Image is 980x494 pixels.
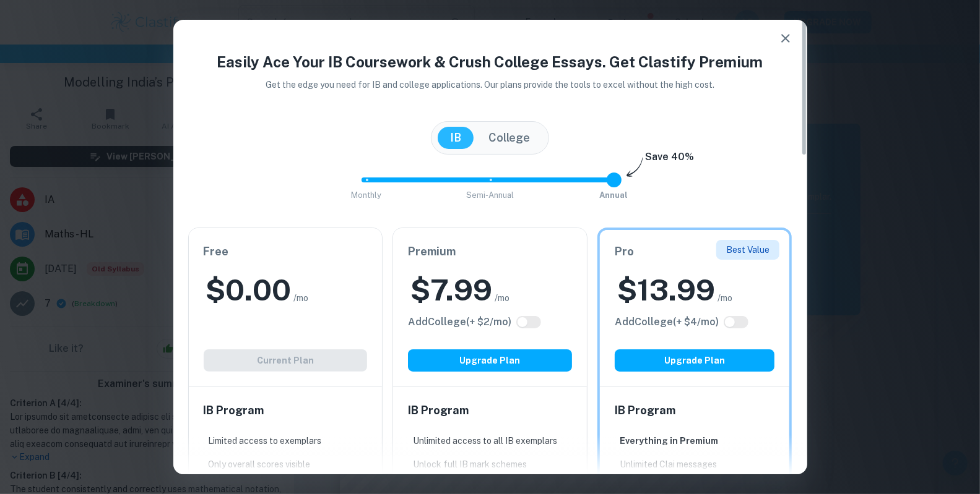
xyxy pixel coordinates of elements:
[248,78,732,92] p: Get the edge you need for IB and college applications. Our plans provide the tools to excel witho...
[294,291,309,305] span: /mo
[627,157,643,178] img: subscription-arrow.svg
[204,243,368,260] h6: Free
[204,402,368,419] h6: IB Program
[408,243,572,260] h6: Premium
[438,127,474,149] button: IB
[466,190,514,200] span: Semi-Annual
[408,402,572,419] h6: IB Program
[615,402,775,419] h6: IB Program
[615,315,719,330] h6: Click to see all the additional College features.
[620,434,718,448] p: Everything in Premium
[600,190,628,200] span: Annual
[408,315,511,330] h6: Click to see all the additional College features.
[410,270,492,310] h2: $ 7.99
[209,434,322,448] p: Limited access to exemplars
[351,190,381,200] span: Monthly
[408,349,572,372] button: Upgrade Plan
[615,349,775,372] button: Upgrade Plan
[413,434,557,448] p: Unlimited access to all IB exemplars
[206,270,292,310] h2: $ 0.00
[718,291,732,305] span: /mo
[615,243,775,260] h6: Pro
[476,127,542,149] button: College
[726,243,770,257] p: Best Value
[188,51,792,73] h4: Easily Ace Your IB Coursework & Crush College Essays. Get Clastify Premium
[495,291,510,305] span: /mo
[646,150,695,171] h6: Save 40%
[617,270,715,310] h2: $ 13.99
